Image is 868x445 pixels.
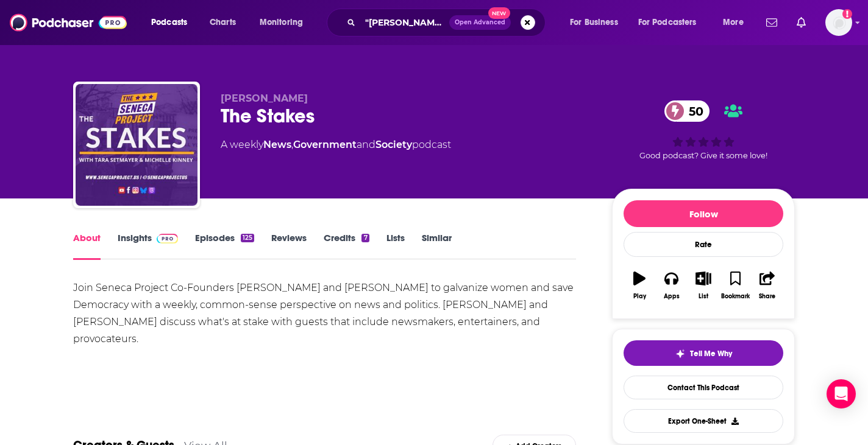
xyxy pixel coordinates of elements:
button: open menu [630,13,714,32]
img: User Profile [825,9,852,36]
span: Logged in as cfreundlich [825,9,852,36]
a: News [263,139,291,150]
span: For Podcasters [638,14,697,31]
div: Rate [624,232,783,257]
a: Show notifications dropdown [792,12,811,33]
a: Show notifications dropdown [761,12,782,33]
div: Apps [664,293,680,300]
div: 7 [361,234,369,242]
a: InsightsPodchaser Pro [118,232,178,260]
a: Episodes125 [195,232,254,260]
span: Monitoring [260,14,303,31]
button: Share [752,264,783,307]
div: Share [759,293,775,300]
div: 50Good podcast? Give it some love! [612,93,795,168]
button: List [688,264,719,307]
div: Join Seneca Project Co-Founders [PERSON_NAME] and [PERSON_NAME] to galvanize women and save Democ... [73,279,576,348]
span: Tell Me Why [690,349,732,359]
div: 125 [241,234,254,242]
span: 50 [677,100,710,122]
a: Credits7 [324,232,369,260]
img: Podchaser - Follow, Share and Rate Podcasts [10,11,127,34]
button: open menu [561,13,633,32]
div: A weekly podcast [221,138,451,152]
a: Reviews [271,232,307,260]
span: Open Advanced [455,19,505,26]
div: Bookmark [721,293,750,300]
a: Lists [386,232,405,260]
img: Podchaser Pro [157,234,178,244]
div: List [699,293,708,300]
input: Search podcasts, credits, & more... [360,13,449,32]
a: Government [293,139,357,150]
span: Charts [210,14,236,31]
button: Play [624,264,655,307]
div: Open Intercom Messenger [827,379,856,408]
a: Charts [202,13,243,32]
button: Open AdvancedNew [449,15,511,30]
button: open menu [143,13,203,32]
span: Good podcast? Give it some love! [639,151,767,160]
span: , [291,139,293,150]
div: Play [633,293,646,300]
a: Contact This Podcast [624,376,783,399]
a: Society [375,139,412,150]
a: Similar [422,232,452,260]
button: tell me why sparkleTell Me Why [624,340,783,366]
img: tell me why sparkle [675,349,685,359]
button: open menu [714,13,759,32]
button: open menu [251,13,319,32]
svg: Add a profile image [842,9,852,19]
button: Apps [655,264,687,307]
button: Export One-Sheet [624,409,783,433]
span: More [723,14,744,31]
span: and [357,139,375,150]
button: Bookmark [719,264,751,307]
button: Follow [624,200,783,227]
img: The Stakes [76,84,197,206]
button: Show profile menu [825,9,852,36]
div: Search podcasts, credits, & more... [338,9,557,37]
span: New [488,7,510,19]
span: For Business [570,14,618,31]
span: Podcasts [151,14,187,31]
a: 50 [664,100,710,122]
span: [PERSON_NAME] [221,93,308,104]
a: About [73,232,101,260]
